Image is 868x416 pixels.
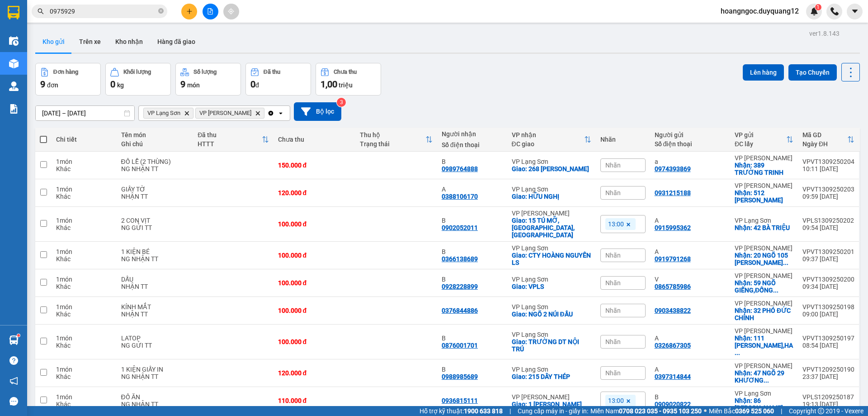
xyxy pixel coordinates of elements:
[56,276,112,283] div: 1 món
[512,158,591,165] div: VP Lạng Sơn
[655,276,726,283] div: V
[56,217,112,224] div: 1 món
[512,373,591,380] div: Giao: 215 DÂY THÉP
[277,110,284,117] svg: open
[655,131,726,139] div: Người gửi
[121,165,189,172] div: NG NHẬN TT
[512,165,591,172] div: Giao: 268 BÙI THỊ XUÂN
[600,136,646,143] div: Nhãn
[108,31,150,53] button: Kho nhận
[655,224,691,231] div: 0915995362
[802,217,854,224] div: VPLS1309250202
[512,303,591,311] div: VP Lạng Sơn
[802,224,854,231] div: 09:54 [DATE]
[175,63,241,96] button: Số lượng9món
[655,140,726,148] div: Số điện thoại
[321,79,337,90] span: 1,00
[56,303,112,311] div: 1 món
[509,406,511,416] span: |
[121,311,189,318] div: NHẬN TT
[512,338,591,353] div: Giao: TRƯỜNG DT NỘI TRÚ
[186,8,193,14] span: plus
[203,4,218,19] button: file-add
[199,110,251,117] span: VP Minh Khai
[117,81,124,89] span: kg
[512,140,584,148] div: ĐC giao
[121,393,189,401] div: ĐỒ ĂN
[9,104,19,114] img: solution-icon
[442,158,503,165] div: B
[743,64,784,81] button: Lên hàng
[420,406,503,416] span: Hỗ trợ kỹ thuật:
[655,283,691,290] div: 0865785986
[802,311,854,318] div: 09:00 [DATE]
[278,252,351,259] div: 100.000 đ
[608,220,624,228] span: 13:00
[802,303,854,311] div: VPVT1309250198
[735,252,793,266] div: Nhận: 20 NGÕ 105 NGUYỄN ĐỨC CẢNH,HOÀNG MAI,HÀ NỘI
[605,338,621,345] span: Nhãn
[512,252,591,266] div: Giao: CTY HOÀNG NGUYÊN LS
[802,248,854,255] div: VPVT1309250201
[56,366,112,373] div: 1 món
[360,131,425,139] div: Thu hộ
[655,217,726,224] div: A
[187,81,200,89] span: món
[56,158,112,165] div: 1 món
[56,311,112,318] div: Khác
[180,79,185,90] span: 9
[198,131,261,139] div: Đã thu
[47,81,58,89] span: đơn
[245,63,311,96] button: Đã thu0đ
[255,110,260,116] svg: Delete
[56,401,112,408] div: Khác
[442,342,478,349] div: 0876001701
[56,165,112,172] div: Khác
[121,255,189,263] div: NG NHẬN TT
[735,369,793,384] div: Nhận: 47 NGÕ 29 KHƯƠNG HẠ,THANH XUÂN,HÀ NỘI
[193,128,273,152] th: Toggle SortBy
[735,349,740,356] span: ...
[339,81,353,89] span: triệu
[735,390,793,397] div: VP Lạng Sơn
[223,4,239,19] button: aim
[802,401,854,408] div: 19:13 [DATE]
[512,193,591,200] div: Giao: HỮU NGHỊ
[655,165,691,172] div: 0974393869
[735,335,793,356] div: Nhận: 111 LÊ THANH NGHỊ,HAI BÀ TRƯNG,HÀ NỘI
[605,307,621,314] span: Nhãn
[56,373,112,380] div: Khác
[193,69,217,75] div: Số lượng
[713,5,806,17] span: hoangngoc.duyquang12
[830,7,839,15] img: phone-icon
[184,110,189,116] svg: Delete
[195,108,264,119] span: VP Minh Khai, close by backspace
[735,327,793,335] div: VP [PERSON_NAME]
[735,182,793,189] div: VP [PERSON_NAME]
[512,366,591,373] div: VP Lạng Sơn
[851,7,859,15] span: caret-down
[442,283,478,290] div: 0928228899
[507,128,596,152] th: Toggle SortBy
[512,131,584,139] div: VP nhận
[278,162,351,169] div: 150.000 đ
[802,276,854,283] div: VPVT1309250200
[56,186,112,193] div: 1 món
[802,393,854,401] div: VPLS1209250187
[655,393,726,401] div: B
[605,369,621,377] span: Nhãn
[228,8,234,14] span: aim
[337,98,346,107] sup: 3
[121,366,189,373] div: 1 KIỆN GIẤY IN
[802,193,854,200] div: 09:59 [DATE]
[442,186,503,193] div: A
[802,165,854,172] div: 10:11 [DATE]
[442,373,478,380] div: 0988985689
[9,36,19,46] img: warehouse-icon
[730,128,798,152] th: Toggle SortBy
[655,158,726,165] div: a
[619,407,702,415] strong: 0708 023 035 - 0935 103 250
[105,63,171,96] button: Khối lượng0kg
[735,397,793,411] div: Nhận: 86 BÙI THỊ XUÂN
[110,79,115,90] span: 0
